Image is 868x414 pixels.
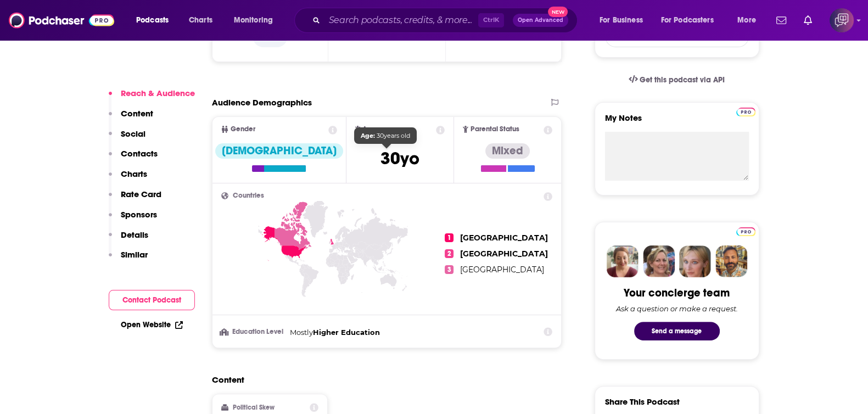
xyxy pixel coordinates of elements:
img: User Profile [830,8,854,32]
a: Open Website [121,320,183,329]
button: open menu [730,12,770,29]
span: [GEOGRAPHIC_DATA] [460,265,544,275]
h3: Education Level [221,328,285,335]
div: Your concierge team [624,286,730,300]
img: Sydney Profile [607,245,639,277]
button: Sponsors [109,209,157,230]
p: Charts [121,169,147,179]
div: Search podcasts, credits, & more... [305,8,588,33]
img: Podchaser Pro [736,227,755,236]
span: Mostly [290,328,313,337]
button: Rate Card [109,189,161,209]
span: 3 [445,265,453,274]
button: Contact Podcast [109,290,195,310]
button: Show profile menu [830,8,854,32]
span: 2 [445,249,453,258]
button: open menu [592,12,657,29]
span: Logged in as corioliscompany [830,8,854,32]
img: Barbara Profile [643,245,675,277]
img: Jules Profile [679,245,711,277]
p: Contacts [121,148,158,159]
span: For Business [600,13,643,28]
button: Charts [109,169,147,189]
a: Get this podcast via API [620,66,734,93]
button: Contacts [109,148,158,169]
span: More [737,13,756,28]
a: Show notifications dropdown [799,11,816,30]
span: Podcasts [136,13,169,28]
span: New [548,7,568,17]
p: Rate Card [121,189,161,199]
button: Reach & Audience [109,88,195,108]
div: [DEMOGRAPHIC_DATA] [215,143,343,159]
span: Charts [189,13,212,28]
span: Parental Status [471,126,519,133]
span: Get this podcast via API [640,75,725,85]
span: [GEOGRAPHIC_DATA] [460,249,548,259]
a: Pro website [736,226,755,236]
p: Sponsors [121,209,157,220]
span: Open Advanced [518,18,563,23]
p: Similar [121,249,148,260]
div: Mixed [485,143,530,159]
span: 30 years old [361,132,410,139]
label: My Notes [605,113,749,132]
b: Age: [361,132,375,139]
img: Podchaser - Follow, Share and Rate Podcasts [9,10,114,31]
button: Open AdvancedNew [513,14,568,27]
span: Ctrl K [478,13,504,27]
div: Ask a question or make a request. [616,304,738,313]
p: Reach & Audience [121,88,195,98]
span: Countries [233,192,264,199]
button: open menu [128,12,183,29]
button: Similar [109,249,148,270]
img: Podchaser Pro [736,108,755,116]
span: Monitoring [234,13,273,28]
span: Higher Education [313,328,380,337]
button: Content [109,108,153,128]
a: Pro website [736,106,755,116]
img: Jon Profile [715,245,747,277]
button: open menu [226,12,287,29]
button: Details [109,230,148,250]
span: Gender [231,126,255,133]
span: 1 [445,233,453,242]
h2: Political Skew [233,404,275,411]
button: open menu [654,12,730,29]
a: Charts [182,12,219,29]
button: Send a message [634,322,720,340]
span: 30 yo [380,148,419,169]
input: Search podcasts, credits, & more... [324,12,478,29]
span: [GEOGRAPHIC_DATA] [460,233,548,243]
h3: Share This Podcast [605,396,680,407]
p: Social [121,128,145,139]
p: Content [121,108,153,119]
button: Social [109,128,145,149]
p: Details [121,230,148,240]
span: For Podcasters [661,13,714,28]
h2: Content [212,374,553,385]
span: Age [362,126,376,133]
h2: Audience Demographics [212,97,312,108]
a: Show notifications dropdown [772,11,791,30]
